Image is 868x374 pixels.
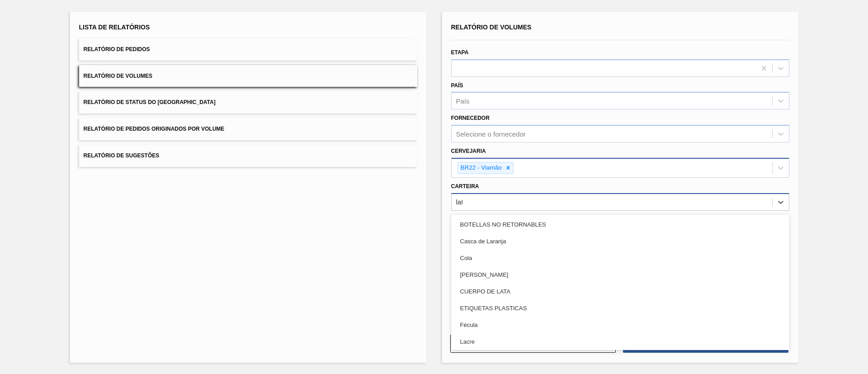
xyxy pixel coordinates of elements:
[451,233,789,250] div: Casca de Laranja
[451,148,486,154] label: Cervejaria
[451,300,789,317] div: ETIQUETAS PLASTICAS
[456,130,526,138] div: Selecione o fornecedor
[458,162,503,174] div: BR22 - Viamão
[451,266,789,283] div: [PERSON_NAME]
[79,91,417,114] button: Relatório de Status do [GEOGRAPHIC_DATA]
[84,152,160,159] span: Relatório de Sugestões
[451,24,532,31] span: Relatório de Volumes
[84,46,150,52] span: Relatório de Pedidos
[451,317,789,333] div: Fécula
[79,65,417,87] button: Relatório de Volumes
[451,49,469,56] label: Etapa
[79,24,150,31] span: Lista de Relatórios
[451,333,789,350] div: Lacre
[79,38,417,61] button: Relatório de Pedidos
[79,118,417,140] button: Relatório de Pedidos Originados por Volume
[451,82,463,89] label: País
[451,283,789,300] div: CUERPO DE LATA
[451,250,789,266] div: Cola
[79,145,417,167] button: Relatório de Sugestões
[84,73,152,79] span: Relatório de Volumes
[451,183,479,189] label: Carteira
[84,99,216,105] span: Relatório de Status do [GEOGRAPHIC_DATA]
[451,115,490,121] label: Fornecedor
[456,97,470,105] div: País
[450,335,616,353] button: Limpar
[451,216,789,233] div: BOTELLAS NO RETORNABLES
[84,126,225,132] span: Relatório de Pedidos Originados por Volume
